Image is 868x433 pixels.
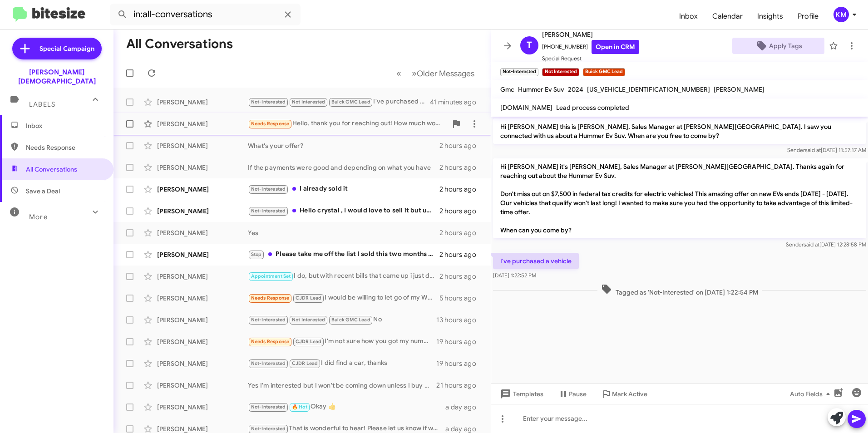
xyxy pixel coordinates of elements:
[732,38,824,54] button: Apply Tags
[157,403,248,412] div: [PERSON_NAME]
[157,141,248,150] div: [PERSON_NAME]
[26,143,103,152] span: Needs Response
[157,185,248,194] div: [PERSON_NAME]
[790,386,833,402] span: Auto Fields
[493,253,579,269] p: I've purchased a vehicle
[157,98,248,107] div: [PERSON_NAME]
[248,402,445,412] div: Okay 👍
[331,317,370,323] span: Buick GMC Lead
[439,141,483,150] div: 2 hours ago
[157,163,248,172] div: [PERSON_NAME]
[750,3,790,30] a: Insights
[248,293,439,303] div: I would be willing to let go of my Wrangler for 35k
[592,40,639,54] a: Open in CRM
[439,294,483,303] div: 5 hours ago
[412,68,417,79] span: »
[157,337,248,346] div: [PERSON_NAME]
[439,250,483,259] div: 2 hours ago
[26,165,77,174] span: All Conversations
[583,68,625,76] small: Buick GMC Lead
[787,147,866,153] span: Sender [DATE] 11:57:17 AM
[157,228,248,237] div: [PERSON_NAME]
[157,315,248,325] div: [PERSON_NAME]
[391,64,407,83] button: Previous
[445,403,483,412] div: a day ago
[251,426,286,432] span: Not-Interested
[251,251,262,257] span: Stop
[248,97,430,107] div: I've purchased a vehicle
[430,98,483,107] div: 41 minutes ago
[597,284,762,297] span: Tagged as 'Not-Interested' on [DATE] 1:22:54 PM
[248,381,436,390] div: Yes I'm interested but I won't be coming down unless I buy something from you
[251,360,286,366] span: Not-Interested
[805,147,821,153] span: said at
[157,359,248,368] div: [PERSON_NAME]
[498,386,543,402] span: Templates
[569,386,587,402] span: Pause
[436,381,483,390] div: 21 hours ago
[157,250,248,259] div: [PERSON_NAME]
[436,315,483,325] div: 13 hours ago
[296,295,322,301] span: CJDR Lead
[248,206,439,216] div: Hello crystal , I would love to sell it but unfortunately with the amount that I own it will be a...
[439,272,483,281] div: 2 hours ago
[251,317,286,323] span: Not-Interested
[612,386,647,402] span: Mark Active
[251,208,286,214] span: Not-Interested
[493,158,866,238] p: Hi [PERSON_NAME] it's [PERSON_NAME], Sales Manager at [PERSON_NAME][GEOGRAPHIC_DATA]. Thanks agai...
[251,295,290,301] span: Needs Response
[248,228,439,237] div: Yes
[157,381,248,390] div: [PERSON_NAME]
[594,386,655,402] button: Mark Active
[833,7,849,22] div: KM
[790,3,826,30] a: Profile
[248,358,436,369] div: I did find a car, thanks
[439,163,483,172] div: 2 hours ago
[248,118,447,129] div: Hello, thank you for reaching out! How much would you buy it for?
[568,85,583,93] span: 2024
[436,337,483,346] div: 19 hours ago
[251,273,291,279] span: Appointment Set
[39,44,94,53] span: Special Campaign
[542,54,639,63] span: Special Request
[587,85,710,93] span: [US_VEHICLE_IDENTIFICATION_NUMBER]
[672,3,705,30] a: Inbox
[248,336,436,347] div: I'm not sure how you got my number. My husband is the one shopping. I did drive the wrangler so I...
[248,315,436,325] div: No
[126,37,233,51] h1: All Conversations
[251,99,286,105] span: Not-Interested
[391,64,480,83] nav: Page navigation example
[500,103,552,112] span: [DOMAIN_NAME]
[251,404,286,410] span: Not-Interested
[542,68,579,76] small: Not Interested
[769,38,802,54] span: Apply Tags
[248,141,439,150] div: What's your offer?
[493,272,536,279] span: [DATE] 1:22:52 PM
[296,339,322,344] span: CJDR Lead
[826,7,858,22] button: KM
[542,40,639,54] span: [PHONE_NUMBER]
[29,213,48,221] span: More
[436,359,483,368] div: 19 hours ago
[542,29,639,40] span: [PERSON_NAME]
[705,3,750,30] span: Calendar
[251,121,290,127] span: Needs Response
[500,85,514,93] span: Gmc
[26,121,103,130] span: Inbox
[292,317,325,323] span: Not Interested
[556,103,629,112] span: Lead process completed
[714,85,764,93] span: [PERSON_NAME]
[518,85,564,93] span: Hummer Ev Suv
[292,404,307,410] span: 🔥 Hot
[248,271,439,281] div: I do, but with recent bills that came up i just don't think i'm in a place to trade in unless i c...
[500,68,538,76] small: Not-Interested
[157,272,248,281] div: [PERSON_NAME]
[251,186,286,192] span: Not-Interested
[26,187,60,196] span: Save a Deal
[248,249,439,260] div: Please take me off the list I sold this two months again and have told this two this dealership3 ...
[527,38,532,53] span: T
[292,99,325,105] span: Not Interested
[406,64,480,83] button: Next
